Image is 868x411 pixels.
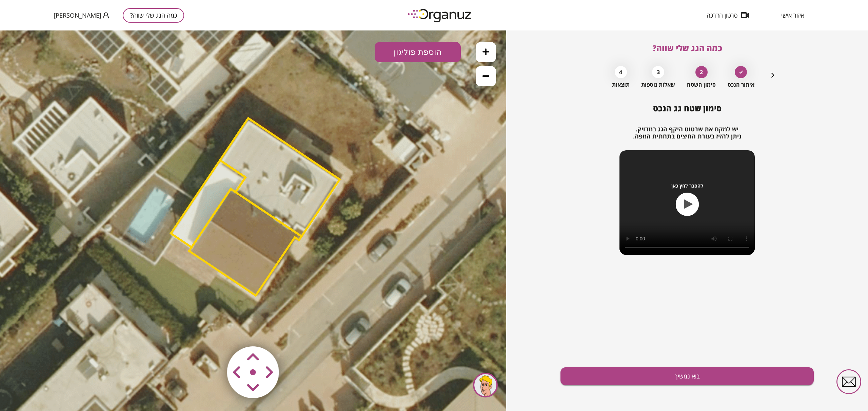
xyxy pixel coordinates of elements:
[671,183,703,189] span: להסבר לחץ כאן
[652,42,722,53] span: כמה הגג שלי שווה?
[560,367,814,385] button: בוא נמשיך
[612,82,630,88] span: תוצאות
[213,302,294,383] img: vector-smart-object-copy.png
[615,66,627,78] div: 4
[123,8,184,23] button: כמה הגג שלי שווה?
[696,12,759,19] button: סרטון הדרכה
[375,12,461,32] button: הוספת פוליגון
[560,126,814,140] h2: יש למקם את שרטוט היקף הגג במדויק. ניתן להזיז בעזרת החיצים בתחתית המפה.
[641,82,675,88] span: שאלות נוספות
[403,6,477,25] img: logo
[54,11,109,20] button: [PERSON_NAME]
[652,66,664,78] div: 3
[707,12,737,19] span: סרטון הדרכה
[687,82,716,88] span: סימון השטח
[653,103,722,114] span: סימון שטח גג הנכס
[771,12,814,19] button: איזור אישי
[728,82,754,88] span: איתור הנכס
[54,12,101,19] span: [PERSON_NAME]
[781,12,804,19] span: איזור אישי
[695,66,708,78] div: 2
